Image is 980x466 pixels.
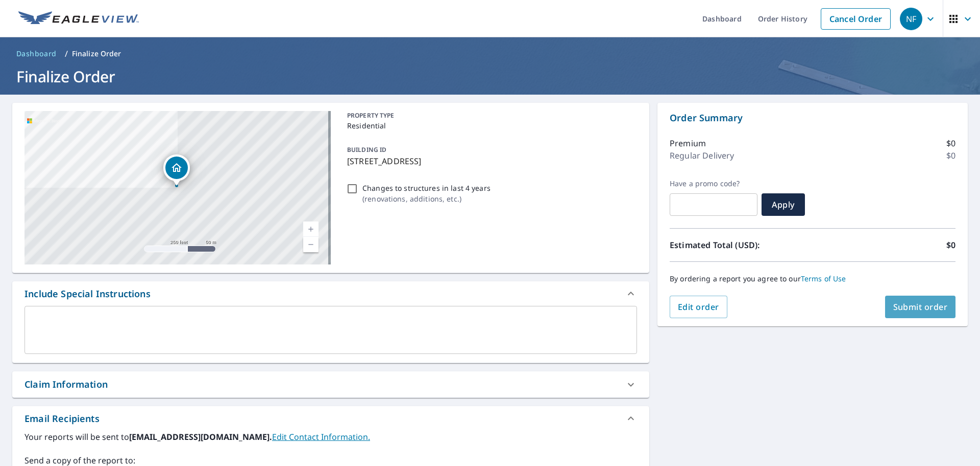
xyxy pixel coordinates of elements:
p: Order Summary [670,111,955,125]
a: Current Level 17, Zoom In [303,221,318,237]
a: Current Level 17, Zoom Out [303,237,318,252]
a: EditContactInfo [272,431,370,442]
a: Cancel Order [821,8,891,30]
a: Terms of Use [801,274,846,283]
button: Apply [762,193,805,216]
div: Claim Information [12,371,649,397]
div: Include Special Instructions [24,287,151,301]
p: Residential [347,120,633,131]
p: Finalize Order [72,49,121,59]
p: $0 [946,149,955,162]
div: Email Recipients [24,412,100,426]
img: EV Logo [18,11,139,27]
p: BUILDING ID [347,145,386,154]
p: Estimated Total (USD): [670,239,813,251]
span: Apply [770,199,797,210]
button: Submit order [885,296,956,318]
p: [STREET_ADDRESS] [347,155,633,167]
span: Submit order [893,301,948,313]
li: / [65,48,68,60]
label: Your reports will be sent to [24,431,637,443]
div: Claim Information [24,378,108,391]
p: Regular Delivery [670,149,734,162]
label: Have a promo code? [670,179,757,188]
p: Premium [670,137,706,149]
div: NF [900,8,922,30]
span: Dashboard [16,49,57,59]
p: By ordering a report you agree to our [670,274,955,283]
div: Email Recipients [12,406,649,431]
a: Dashboard [12,46,61,62]
p: $0 [946,137,955,149]
nav: breadcrumb [12,46,968,62]
span: Edit order [678,301,719,313]
p: Changes to structures in last 4 years [362,183,491,193]
h1: Finalize Order [12,66,968,87]
p: $0 [946,239,955,251]
button: Edit order [670,296,727,318]
div: Include Special Instructions [12,281,649,306]
p: ( renovations, additions, etc. ) [362,193,491,204]
p: PROPERTY TYPE [347,111,633,120]
b: [EMAIL_ADDRESS][DOMAIN_NAME]. [129,431,272,442]
div: Dropped pin, building 1, Residential property, 9750 Somerset Rd Thornville, OH 43076 [163,154,190,186]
